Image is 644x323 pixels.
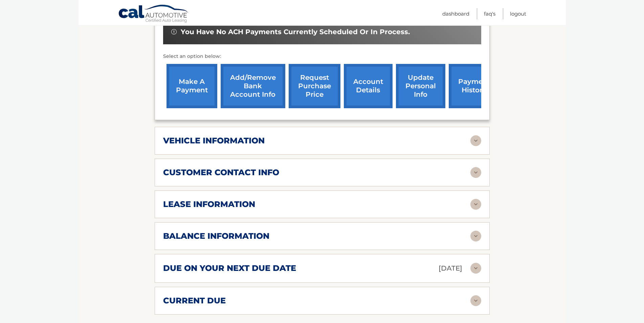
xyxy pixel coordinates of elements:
[442,8,469,19] a: Dashboard
[344,64,393,108] a: account details
[396,64,445,108] a: update personal info
[163,52,481,61] p: Select an option below:
[510,8,526,19] a: Logout
[289,64,340,108] a: request purchase price
[163,167,279,178] h2: customer contact info
[221,64,285,108] a: Add/Remove bank account info
[470,295,481,306] img: accordion-rest.svg
[163,263,296,273] h2: due on your next due date
[470,231,481,241] img: accordion-rest.svg
[163,296,226,306] h2: current due
[163,199,255,209] h2: lease information
[163,231,269,241] h2: balance information
[470,135,481,146] img: accordion-rest.svg
[171,29,177,34] img: alert-white.svg
[470,199,481,210] img: accordion-rest.svg
[470,263,481,274] img: accordion-rest.svg
[166,64,217,108] a: make a payment
[118,4,189,24] a: Cal Automotive
[484,8,495,19] a: FAQ's
[181,28,410,36] span: You have no ACH payments currently scheduled or in process.
[449,64,499,108] a: payment history
[163,136,265,146] h2: vehicle information
[470,167,481,178] img: accordion-rest.svg
[439,262,462,274] p: [DATE]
